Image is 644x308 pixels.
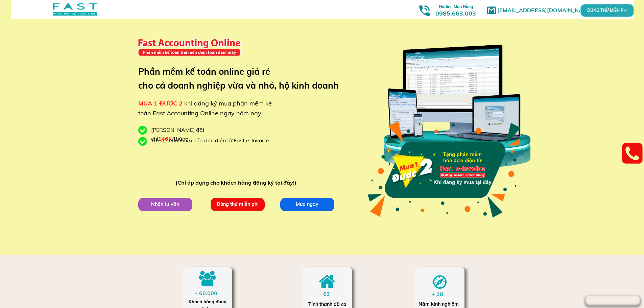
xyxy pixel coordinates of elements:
[158,135,172,142] span: 146K
[151,126,239,143] div: [PERSON_NAME] đãi chỉ /tháng
[138,99,183,107] span: MUA 1 ĐƯỢC 2
[599,9,615,13] p: DÙNG THỬ MIỄN PHÍ
[151,136,274,145] div: Tặng phần mềm hóa đơn điện tử Fast e-Invoice
[497,6,597,15] h1: [EMAIL_ADDRESS][DOMAIN_NAME]
[419,300,461,308] div: Năm kinh nghiệm
[428,2,483,17] h3: 0985.663.003
[280,197,334,211] p: Mua ngay
[439,4,473,9] span: Hotline Mua Hàng
[138,65,349,93] h3: Phần mềm kế toán online giá rẻ cho cả doanh nghiệp vừa và nhỏ, hộ kinh doanh
[138,99,272,117] span: khi đăng ký mua phần mềm kế toán Fast Accounting Online ngay hôm nay:
[175,179,300,187] div: (Chỉ áp dụng cho khách hàng đăng ký tại đây!)
[210,197,264,211] p: Dùng thử miễn phí
[138,197,192,211] p: Nhận tư vấn
[323,290,336,299] div: 63
[432,290,450,299] div: + 28
[194,289,221,298] div: + 60.000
